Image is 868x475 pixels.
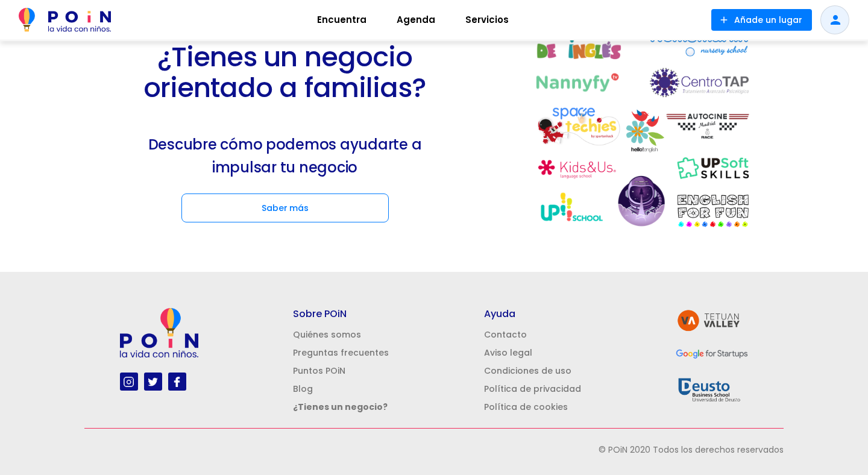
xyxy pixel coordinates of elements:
[120,308,198,357] img: poin
[169,374,184,389] img: facebook
[484,308,581,319] h5: Ayuda
[676,375,742,404] img: Deusto
[293,401,388,413] a: ¿Tienes un negocio?
[121,374,136,389] img: instagram
[484,383,581,395] a: Política de privacidad
[293,329,361,341] a: Quiénes somos
[293,347,389,359] a: Preguntas frecuentes
[711,9,812,31] button: Añade un lugar
[293,308,389,319] h5: Sobre POiN
[450,5,524,34] a: Servicios
[181,201,389,215] a: Saber más
[484,401,568,413] a: Política de cookies
[72,441,784,459] p: © POiN 2020 Todos los derechos reservados
[136,42,434,103] h2: ¿Tienes un negocio orientado a familias?
[19,8,111,32] img: POiN
[293,383,313,395] a: Blog
[145,374,160,389] img: twitter
[382,5,450,34] a: Agenda
[676,345,748,362] img: GFS
[302,5,382,34] a: Encuentra
[484,329,527,341] a: Contacto
[181,193,389,222] button: Saber más
[460,10,514,30] span: Servicios
[676,308,742,333] img: tetuan valley
[521,1,763,242] img: negocios que confían en poin
[484,365,571,377] a: Condiciones de uso
[293,365,345,377] a: Puntos POiN
[312,10,372,30] span: Encuentra
[484,347,532,359] a: Aviso legal
[136,133,434,179] p: Descubre cómo podemos ayudarte a impulsar tu negocio
[391,10,441,30] span: Agenda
